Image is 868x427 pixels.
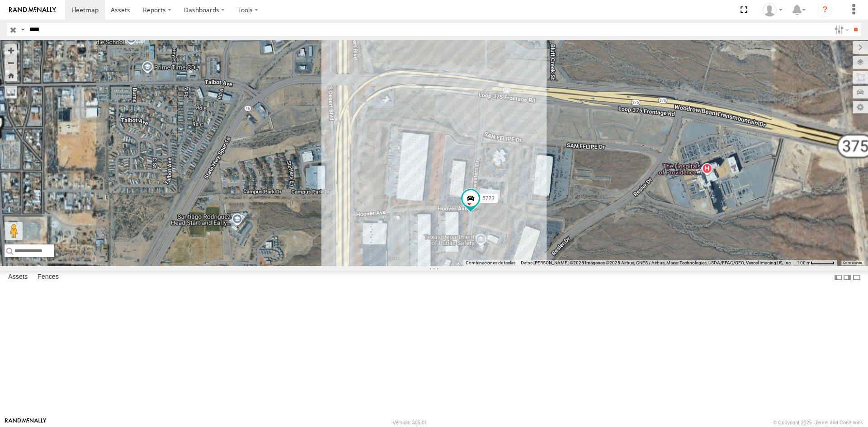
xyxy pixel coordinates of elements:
button: Zoom Home [5,69,17,81]
button: Zoom out [5,56,17,69]
label: Search Filter Options [831,23,850,36]
div: © Copyright 2025 - [773,420,863,425]
label: Hide Summary Table [852,271,861,284]
img: rand-logo.svg [9,7,56,13]
a: Visit our Website [5,418,47,427]
label: Measure [5,86,17,99]
div: foxconn f [759,3,786,17]
span: 100 m [797,260,811,265]
span: Datos [PERSON_NAME] ©2025 Imágenes ©2025 Airbus, CNES / Airbus, Maxar Technologies, USDA/FPAC/GEO... [521,260,792,265]
a: Condiciones [843,261,862,265]
label: Map Settings [853,101,868,113]
i: ? [818,3,832,17]
a: Terms and Conditions [815,420,863,425]
button: Arrastra el hombrecito naranja al mapa para abrir Street View [5,222,23,240]
button: Zoom in [5,44,17,56]
label: Search Query [19,23,26,36]
div: Version: 305.01 [393,420,427,425]
button: Combinaciones de teclas [466,260,515,266]
span: 5723 [482,195,495,202]
label: Assets [4,271,32,284]
label: Fences [33,271,63,284]
label: Dock Summary Table to the Left [834,271,843,284]
button: Escala del mapa: 100 m por 49 píxeles [795,260,837,266]
label: Dock Summary Table to the Right [843,271,852,284]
